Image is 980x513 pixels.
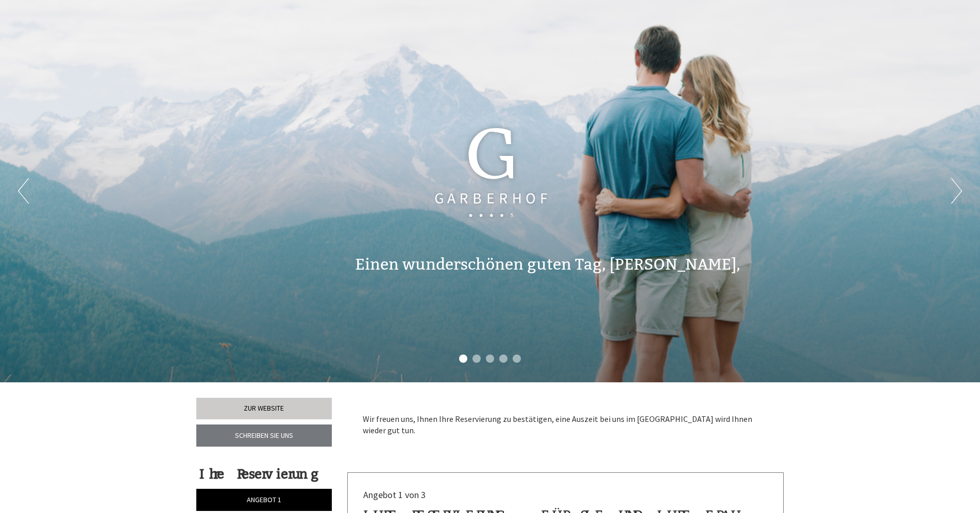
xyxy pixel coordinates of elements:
button: Previous [18,178,29,204]
button: Next [951,178,962,204]
div: Ihre Reservierung [196,465,332,484]
a: Schreiben Sie uns [196,424,332,447]
span: Wir freuen uns, Ihnen Ihre Reservierung zu bestätigen, eine Auszeit bei uns im [GEOGRAPHIC_DATA] ... [363,414,752,436]
span: Angebot 1 von 3 [363,489,426,501]
a: Zur Website [196,398,332,419]
h1: Einen wunderschönen guten Tag, [PERSON_NAME], [355,256,740,273]
span: Angebot 1 [247,495,281,504]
